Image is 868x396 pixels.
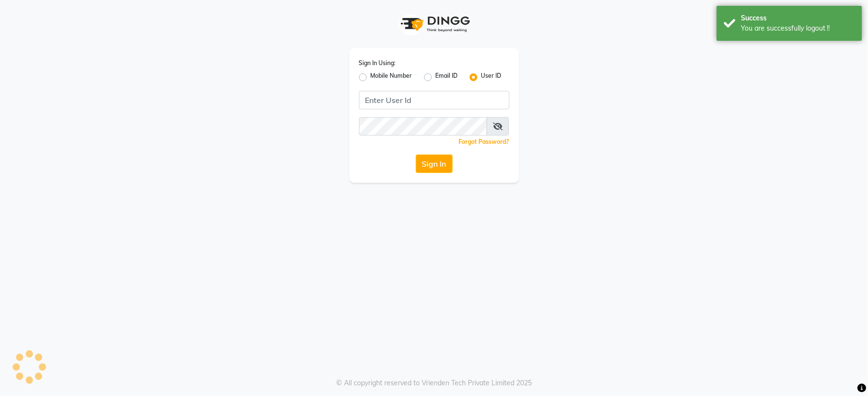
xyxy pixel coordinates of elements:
label: Mobile Number [371,71,412,83]
label: User ID [481,71,502,83]
a: Forgot Password? [459,138,509,145]
div: You are successfully logout !! [741,23,855,34]
img: logo1.svg [395,10,473,38]
button: Sign In [416,155,453,173]
input: Username [359,117,487,136]
label: Email ID [436,71,458,83]
label: Sign In Using: [359,59,396,68]
div: Success [741,13,855,23]
input: Username [359,91,509,109]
